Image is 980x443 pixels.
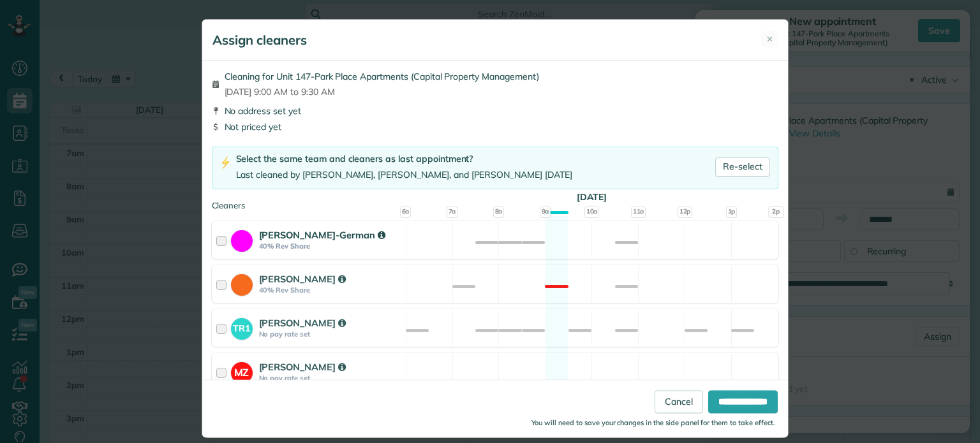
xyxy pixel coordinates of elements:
strong: [PERSON_NAME] [259,361,346,373]
span: [DATE] 9:00 AM to 9:30 AM [225,85,539,98]
strong: No pay rate set [259,330,402,338]
span: Cleaning for Unit 147-Park Place Apartments (Capital Property Management) [225,70,539,83]
h5: Assign cleaners [212,31,307,49]
a: Re-select [715,157,770,177]
strong: [PERSON_NAME]-German [259,229,385,241]
strong: MZ [231,362,253,380]
strong: 40% Rev Share [259,286,402,294]
small: You will need to save your changes in the side panel for them to take effect. [531,419,775,428]
div: Not priced yet [212,120,778,133]
strong: 40% Rev Share [259,242,402,251]
strong: [PERSON_NAME] [259,273,346,285]
div: No address set yet [212,105,778,117]
span: ✕ [766,33,773,45]
div: Select the same team and cleaners as last appointment? [236,152,572,166]
div: Cleaners [212,200,778,203]
strong: No pay rate set [259,374,402,382]
a: Cancel [655,391,703,414]
img: lightning-bolt-icon-94e5364df696ac2de96d3a42b8a9ff6ba979493684c50e6bbbcda72601fa0d29.png [220,156,231,170]
div: Last cleaned by [PERSON_NAME], [PERSON_NAME], and [PERSON_NAME] [DATE] [236,168,572,182]
strong: [PERSON_NAME] [259,317,346,329]
strong: TR1 [231,318,253,335]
